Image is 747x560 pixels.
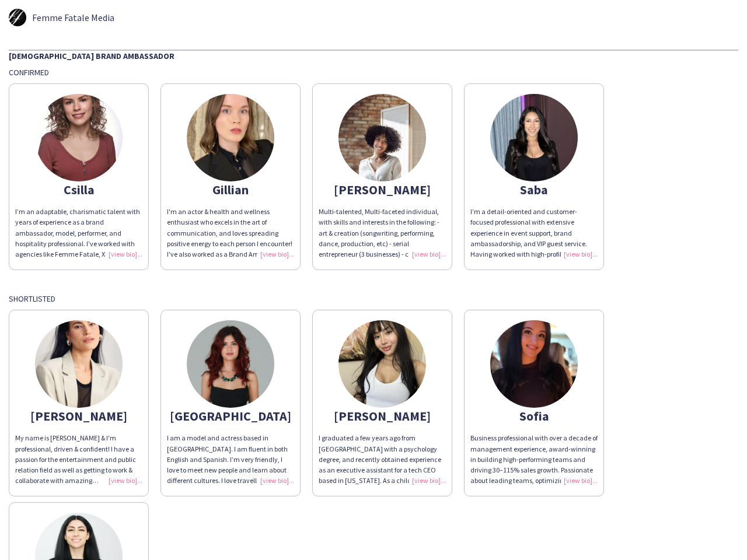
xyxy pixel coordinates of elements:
[32,12,114,23] span: Femme Fatale Media
[9,50,738,61] div: [DEMOGRAPHIC_DATA] Brand Ambassador
[15,411,142,421] div: [PERSON_NAME]
[9,9,26,26] img: thumb-5d261e8036265.jpg
[15,433,142,486] div: My name is [PERSON_NAME] & I'm professional, driven & confident! I have a passion for the enterta...
[319,206,446,260] div: Multi-talented, Multi-faceted individual, with skills and interests in the following: - art & cre...
[470,411,598,421] div: Sofia
[319,411,446,421] div: [PERSON_NAME]
[167,433,294,486] div: I am a model and actress based in [GEOGRAPHIC_DATA]. I am fluent in both English and Spanish. I’m...
[470,206,598,260] div: I’m a detail-oriented and customer-focused professional with extensive experience in event suppor...
[167,411,294,421] div: [GEOGRAPHIC_DATA]
[35,94,123,181] img: thumb-526dc572-1bf3-40d4-a38a-5d3a078f091f.jpg
[470,184,598,195] div: Saba
[187,320,274,408] img: thumb-35fa3feb-fcf2-430b-b907-b0b90241f34d.jpg
[470,433,598,486] div: Business professional with over a decade of management experience, award-winning in building high...
[15,206,142,260] div: I’m an adaptable, charismatic talent with years of experience as a brand ambassador, model, perfo...
[167,184,294,195] div: Gillian
[9,67,738,78] div: Confirmed
[319,184,446,195] div: [PERSON_NAME]
[338,320,426,408] img: thumb-4ef09eab-5109-47b9-bb7f-77f7103c1f44.jpg
[9,293,738,304] div: Shortlisted
[187,94,274,181] img: thumb-686ed2b01dae5.jpeg
[35,320,123,408] img: thumb-68a7447e5e02d.png
[490,94,578,181] img: thumb-687557a3ccd97.jpg
[319,433,446,486] div: I graduated a few years ago from [GEOGRAPHIC_DATA] with a psychology degree, and recently obtaine...
[15,184,142,195] div: Csilla
[167,207,293,279] span: I'm an actor & health and wellness enthusiast who excels in the art of communication, and loves s...
[490,320,578,408] img: thumb-4404051c-6014-4609-84ce-abbf3c8e62f3.jpg
[338,94,426,181] img: thumb-ccd8f9e4-34f5-45c6-b702-e2d621c1b25d.jpg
